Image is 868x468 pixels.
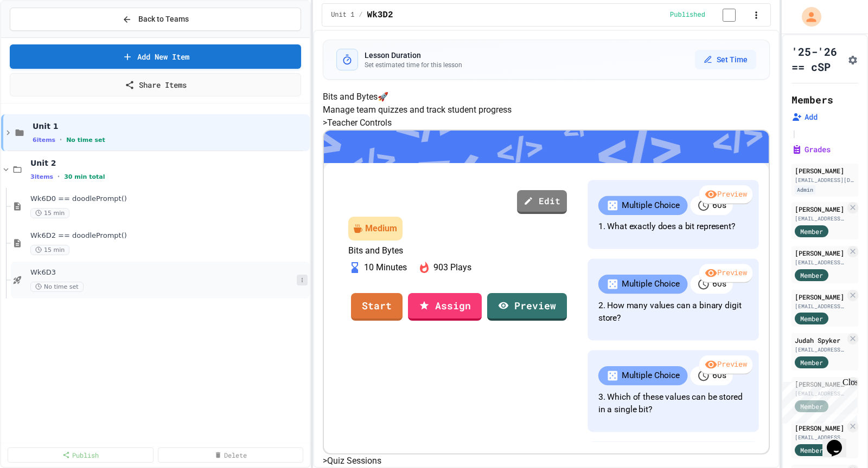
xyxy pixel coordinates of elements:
[795,292,845,302] div: [PERSON_NAME]
[517,190,567,214] a: Edit
[408,293,482,321] a: Assign
[30,282,84,292] span: No time set
[795,335,845,345] div: Judah Spyker
[795,166,855,175] div: [PERSON_NAME]
[800,357,823,367] span: Member
[790,4,824,29] div: My Account
[695,50,756,69] button: Set Time
[800,445,823,455] span: Member
[795,302,845,310] div: [EMAIL_ADDRESS][DOMAIN_NAME]
[710,9,749,22] input: publish toggle
[795,433,845,441] div: [EMAIL_ADDRESS][DOMAIN_NAME]
[30,208,69,218] span: 15 min
[598,220,748,233] p: 1. What exactly does a bit represent?
[800,226,823,236] span: Member
[367,9,393,22] span: Wk3D2
[699,185,752,205] div: Preview
[699,264,752,283] div: Preview
[30,194,308,204] span: Wk6D0 == doodlePrompt()
[792,44,843,74] h1: '25-'26 == cSP
[699,355,752,375] div: Preview
[795,204,845,214] div: [PERSON_NAME]
[323,454,770,467] h5: > Quiz Sessions
[598,391,748,416] p: 3. Which of these values can be stored in a single bit?
[433,261,471,274] p: 903 Plays
[138,14,189,25] span: Back to Teams
[8,447,154,463] a: Publish
[795,176,855,184] div: [EMAIL_ADDRESS][DOMAIN_NAME]
[351,293,403,321] a: Start
[800,270,823,280] span: Member
[670,11,705,19] span: Published
[297,275,308,285] button: More options
[331,11,354,19] span: Unit 1
[822,425,857,457] iframe: chat widget
[795,248,845,258] div: [PERSON_NAME]
[30,173,53,180] span: 3 items
[778,378,857,424] iframe: chat widget
[30,245,69,255] span: 15 min
[598,299,748,324] p: 2. How many values can a binary digit store?
[323,116,770,129] h5: > Teacher Controls
[365,50,462,61] h3: Lesson Duration
[365,222,397,235] div: Medium
[359,11,362,19] span: /
[365,61,462,69] p: Set estimated time for this lesson
[792,112,818,122] button: Add
[792,92,833,107] h2: Members
[323,103,770,116] p: Manage team quizzes and track student progress
[670,8,749,22] div: Content is published and visible to students
[364,261,407,274] p: 10 Minutes
[622,369,680,382] p: Multiple Choice
[622,199,680,212] p: Multiple Choice
[795,346,845,354] div: [EMAIL_ADDRESS][DOMAIN_NAME]
[487,293,567,321] a: Preview
[323,90,770,103] h4: Bits and Bytes 🚀
[4,4,75,69] div: Chat with us now!Close
[30,158,308,168] span: Unit 2
[795,258,845,266] div: [EMAIL_ADDRESS][DOMAIN_NAME]
[348,246,567,256] p: Bits and Bytes
[30,231,308,240] span: Wk6D2 == doodlePrompt()
[158,447,304,463] a: Delete
[60,135,62,144] span: •
[66,136,105,144] span: No time set
[58,172,60,181] span: •
[33,121,308,131] span: Unit 1
[795,185,815,194] div: Admin
[64,173,105,180] span: 30 min total
[10,44,301,69] a: Add New Item
[792,144,831,155] button: Grades
[800,314,823,323] span: Member
[795,214,845,223] div: [EMAIL_ADDRESS][DOMAIN_NAME]
[792,127,797,140] span: |
[10,73,301,96] a: Share Items
[33,136,55,144] span: 6 items
[30,268,297,277] span: Wk6D3
[622,278,680,291] p: Multiple Choice
[10,8,301,31] button: Back to Teams
[795,423,845,433] div: [PERSON_NAME]
[847,53,858,66] button: Assignment Settings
